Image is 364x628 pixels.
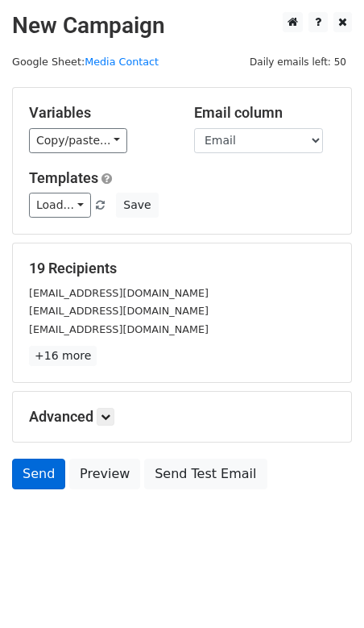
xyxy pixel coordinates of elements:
[194,104,335,122] h5: Email column
[116,193,158,218] button: Save
[244,56,352,68] a: Daily emails left: 50
[244,53,352,71] span: Daily emails left: 50
[29,104,170,122] h5: Variables
[283,551,364,628] iframe: Chat Widget
[29,323,209,335] small: [EMAIL_ADDRESS][DOMAIN_NAME]
[29,408,335,426] h5: Advanced
[69,459,140,489] a: Preview
[12,12,352,40] h2: New Campaign
[29,169,98,186] a: Templates
[29,346,97,366] a: +16 more
[29,305,209,317] small: [EMAIL_ADDRESS][DOMAIN_NAME]
[29,260,335,277] h5: 19 Recipients
[144,459,267,489] a: Send Test Email
[12,459,65,489] a: Send
[85,56,159,68] a: Media Contact
[29,193,91,218] a: Load...
[29,287,209,299] small: [EMAIL_ADDRESS][DOMAIN_NAME]
[12,56,159,68] small: Google Sheet:
[29,128,127,153] a: Copy/paste...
